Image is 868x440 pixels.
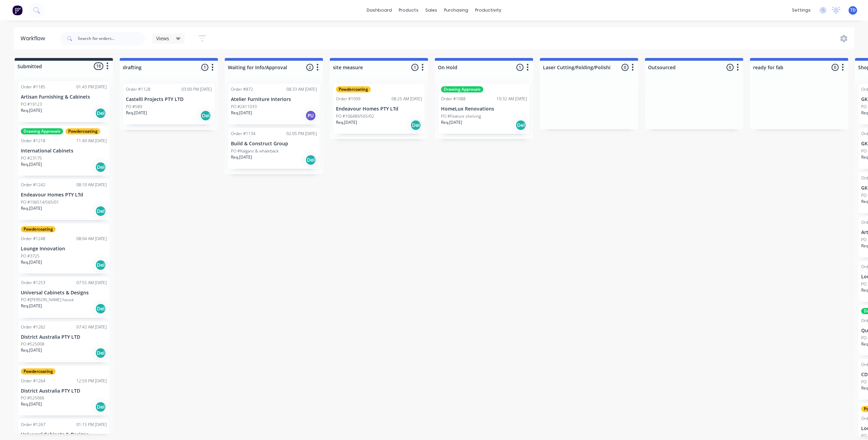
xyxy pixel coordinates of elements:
[21,324,45,330] div: Order #1262
[231,104,257,110] p: PO #2411033
[21,128,63,134] div: Drawing Approvals
[21,259,42,265] p: Req. [DATE]
[441,119,462,126] p: Req. [DATE]
[21,199,59,205] p: PO #106514/565/01
[441,106,527,112] p: HomeLux Renovations
[21,161,42,167] p: Req. [DATE]
[76,84,107,90] div: 01:43 PM [DATE]
[21,192,107,198] p: Endeavour Homes PTY LTd
[21,101,42,107] p: PO #19123
[441,96,466,102] div: Order #1088
[228,128,320,169] div: Order #113402:05 PM [DATE]Build & Construct GroupPO #Kalgans & whalebackReq.[DATE]Del
[21,297,74,303] p: PO #[PERSON_NAME] house
[21,107,42,114] p: Req. [DATE]
[438,84,530,134] div: Drawing ApprovalsOrder #108810:32 AM [DATE]HomeLux RenovationsPO #Feature shelvingReq.[DATE]Del
[231,141,317,147] p: Build & Construct Group
[21,253,40,259] p: PO #3725
[333,84,425,134] div: PowdercoatingOrder #109908:25 AM [DATE]Endeavour Homes PTY LTdPO #106489/565/02Req.[DATE]Del
[21,205,42,211] p: Req. [DATE]
[789,5,814,15] div: settings
[515,120,526,131] div: Del
[21,138,45,144] div: Order #1218
[18,223,109,274] div: PowdercoatingOrder #124808:04 AM [DATE]Lounge InnovationPO #3725Req.[DATE]Del
[18,277,109,318] div: Order #125307:55 AM [DATE]Universal Cabinets & DesignsPO #[PERSON_NAME] houseReq.[DATE]Del
[441,86,483,92] div: Drawing Approvals
[95,206,106,217] div: Del
[156,35,169,42] span: Views
[231,131,255,137] div: Order #1134
[21,155,42,161] p: PO #23175
[228,84,320,124] div: Order #87208:33 AM [DATE]Atelier Furniture InteriorsPO #2411033Req.[DATE]PU
[441,5,472,15] div: purchasing
[497,96,527,102] div: 10:32 AM [DATE]
[200,110,211,121] div: Del
[76,378,107,384] div: 12:59 PM [DATE]
[21,236,45,242] div: Order #1248
[76,138,107,144] div: 11:49 AM [DATE]
[21,422,45,428] div: Order #1267
[126,104,142,110] p: PO #589
[21,395,44,401] p: PO #525066
[21,246,107,252] p: Lounge Innovation
[21,388,107,394] p: District Australia PTY LTD
[336,96,361,102] div: Order #1099
[95,303,106,314] div: Del
[231,97,317,102] p: Atelier Furniture Interiors
[21,94,107,100] p: Artisan Furnishing & Cabinets
[126,110,147,116] p: Req. [DATE]
[850,7,856,13] span: TD
[392,96,422,102] div: 08:25 AM [DATE]
[286,86,317,92] div: 08:33 AM [DATE]
[18,179,109,220] div: Order #124208:10 AM [DATE]Endeavour Homes PTY LTdPO #106514/565/01Req.[DATE]Del
[305,110,316,121] div: PU
[126,97,212,102] p: Castelli Projects PTY LTD
[78,32,145,45] input: Search for orders...
[21,368,56,375] div: Powdercoating
[410,120,421,131] div: Del
[336,119,357,126] p: Req. [DATE]
[395,5,422,15] div: products
[126,86,150,92] div: Order #1128
[12,5,23,15] img: Factory
[21,347,42,353] p: Req. [DATE]
[21,303,42,309] p: Req. [DATE]
[21,148,107,154] p: International Cabinets
[231,148,279,154] p: PO #Kalgans & whaleback
[95,401,106,412] div: Del
[21,280,45,286] div: Order #1253
[76,280,107,286] div: 07:55 AM [DATE]
[441,113,481,119] p: PO #Feature shelving
[20,34,48,43] div: Workflow
[336,86,371,92] div: Powdercoating
[21,290,107,296] p: Universal Cabinets & Designs
[305,155,316,165] div: Del
[123,84,215,124] div: Order #112803:00 PM [DATE]Castelli Projects PTY LTDPO #589Req.[DATE]Del
[76,324,107,330] div: 07:42 AM [DATE]
[286,131,317,137] div: 02:05 PM [DATE]
[336,113,374,119] p: PO #106489/565/02
[18,126,109,176] div: Drawing ApprovalsPowdercoatingOrder #121811:49 AM [DATE]International CabinetsPO #23175Req.[DATE]Del
[422,5,441,15] div: sales
[76,236,107,242] div: 08:04 AM [DATE]
[21,226,56,232] div: Powdercoating
[336,106,422,112] p: Endeavour Homes PTY LTd
[472,5,505,15] div: productivity
[21,334,107,340] p: District Australia PTY LTD
[95,260,106,270] div: Del
[231,154,252,160] p: Req. [DATE]
[65,128,100,134] div: Powdercoating
[21,341,44,347] p: PO #525008
[95,162,106,173] div: Del
[231,110,252,116] p: Req. [DATE]
[21,401,42,407] p: Req. [DATE]
[363,5,395,15] a: dashboard
[231,86,253,92] div: Order #872
[21,84,45,90] div: Order #1185
[181,86,212,92] div: 03:00 PM [DATE]
[76,182,107,188] div: 08:10 AM [DATE]
[76,422,107,428] div: 01:15 PM [DATE]
[18,321,109,362] div: Order #126207:42 AM [DATE]District Australia PTY LTDPO #525008Req.[DATE]Del
[18,366,109,416] div: PowdercoatingOrder #126412:59 PM [DATE]District Australia PTY LTDPO #525066Req.[DATE]Del
[95,348,106,358] div: Del
[18,81,109,122] div: Order #118501:43 PM [DATE]Artisan Furnishing & CabinetsPO #19123Req.[DATE]Del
